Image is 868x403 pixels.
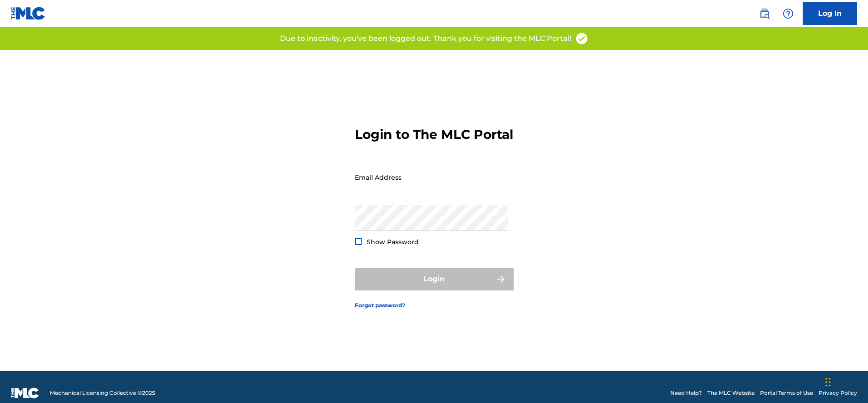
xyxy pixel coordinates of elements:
[50,389,155,397] span: Mechanical Licensing Collective © 2025
[760,389,813,397] a: Portal Terms of Use
[575,32,588,45] img: access
[755,5,774,23] a: Public Search
[819,389,857,397] a: Privacy Policy
[707,389,755,397] a: The MLC Website
[355,127,513,143] h3: Login to The MLC Portal
[825,369,831,396] div: Drag
[11,7,46,20] img: MLC Logo
[759,8,770,19] img: search
[779,5,797,23] div: Help
[803,2,857,25] a: Log In
[280,33,571,44] p: Due to inactivity, you've been logged out. Thank you for visiting the MLC Portal!
[355,301,405,310] a: Forgot password?
[670,389,702,397] a: Need Help?
[783,8,794,19] img: help
[367,238,419,246] span: Show Password
[823,359,868,403] iframe: Chat Widget
[11,388,39,398] img: logo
